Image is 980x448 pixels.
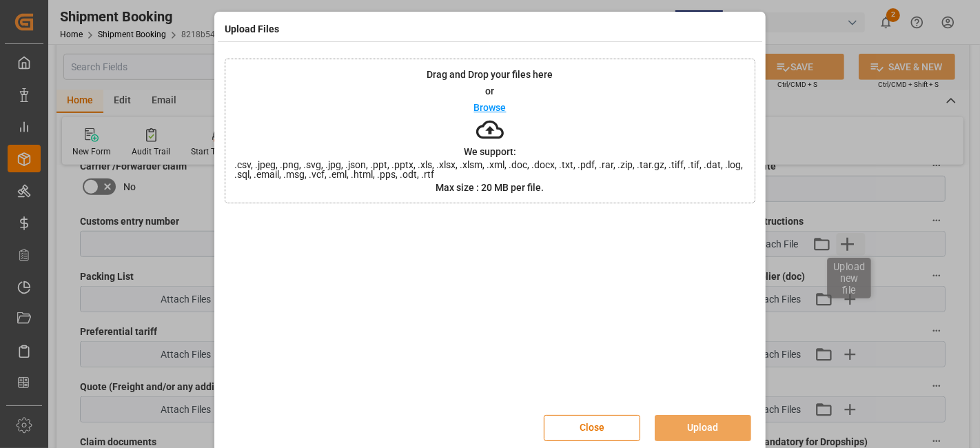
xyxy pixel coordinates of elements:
[225,22,279,37] h4: Upload Files
[474,103,507,112] p: Browse
[464,147,516,156] p: We support:
[655,415,751,441] button: Upload
[225,59,755,203] div: Drag and Drop your files hereorBrowseWe support:.csv, .jpeg, .png, .svg, .jpg, .json, .ppt, .pptx...
[486,86,495,96] p: or
[436,183,544,192] p: Max size : 20 MB per file.
[544,415,640,441] button: Close
[427,70,553,79] p: Drag and Drop your files here
[225,160,755,179] span: .csv, .jpeg, .png, .svg, .jpg, .json, .ppt, .pptx, .xls, .xlsx, .xlsm, .xml, .doc, .docx, .txt, ....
